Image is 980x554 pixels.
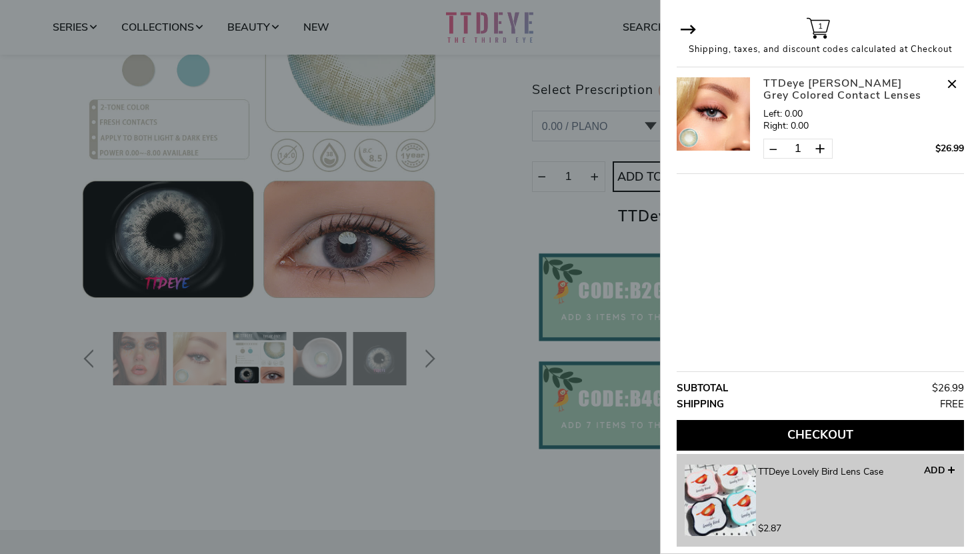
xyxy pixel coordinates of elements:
[940,396,964,412] span: Free
[677,77,763,165] a: TTDeye Taylor Grey Colored Contact Lenses
[932,381,964,395] span: $26.99
[677,381,728,395] span: Subtotal
[677,43,964,57] p: Shipping, taxes, and discount codes calculated at Checkout
[677,420,964,451] button: Checkout
[818,19,823,33] span: 1
[758,465,883,478] span: TTDeye Lovely Bird Lens Case
[677,77,750,151] img: TTDeye Taylor Grey Colored Contact Lenses
[923,465,956,478] button: ADD
[685,465,756,536] img: KA38sku1_small.jpg
[758,521,956,536] span: $2.87
[763,77,924,101] span: TTDeye [PERSON_NAME] Grey Colored Contact Lenses
[924,464,945,477] span: ADD
[763,120,964,132] div: Right: 0.00
[677,397,724,411] span: Shipping
[763,108,964,120] div: Left: 0.00
[935,142,964,155] span: $26.99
